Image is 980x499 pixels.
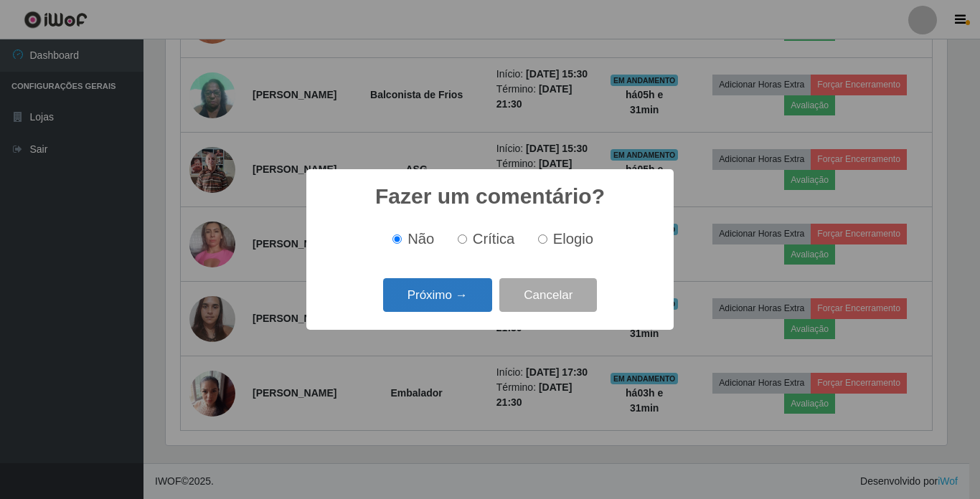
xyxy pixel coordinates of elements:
[407,231,434,247] span: Não
[392,234,402,244] input: Não
[383,278,492,312] button: Próximo →
[458,234,467,244] input: Crítica
[499,278,597,312] button: Cancelar
[473,231,515,247] span: Crítica
[553,231,593,247] span: Elogio
[375,184,605,209] h2: Fazer um comentário?
[538,234,547,244] input: Elogio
